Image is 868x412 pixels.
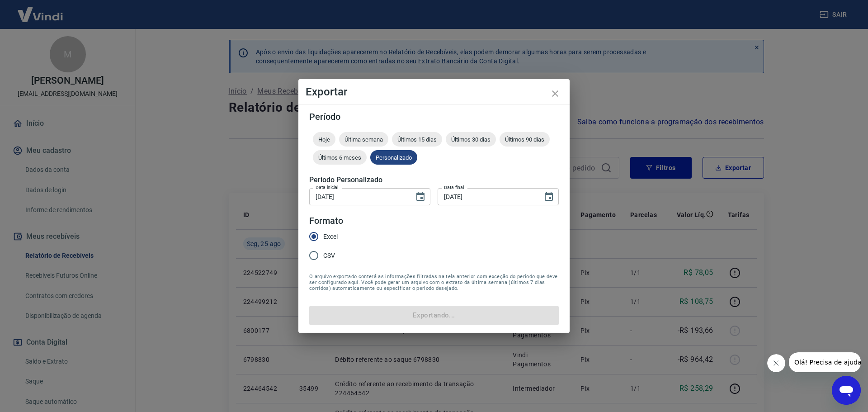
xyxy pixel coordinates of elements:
label: Data final [444,184,464,191]
iframe: Fechar mensagem [767,354,785,372]
div: Últimos 90 dias [500,132,550,147]
span: Excel [323,232,338,242]
span: Hoje [313,136,335,143]
div: Últimos 6 meses [313,150,367,165]
div: Hoje [313,132,335,147]
button: Choose date, selected date is 25 de ago de 2025 [411,188,429,206]
span: O arquivo exportado conterá as informações filtradas na tela anterior com exceção do período que ... [309,274,559,291]
span: CSV [323,251,335,260]
span: Última semana [339,136,388,143]
button: Choose date, selected date is 26 de ago de 2025 [540,188,558,206]
h4: Exportar [306,86,562,97]
h5: Período [309,112,559,121]
h5: Período Personalizado [309,175,559,185]
div: Últimos 15 dias [392,132,442,147]
input: DD/MM/YYYY [309,188,408,205]
span: Últimos 30 dias [446,136,496,143]
iframe: Botão para abrir a janela de mensagens [832,376,861,405]
span: Personalizado [370,154,417,161]
input: DD/MM/YYYY [438,188,536,205]
div: Última semana [339,132,388,147]
span: Últimos 90 dias [500,136,550,143]
div: Últimos 30 dias [446,132,496,147]
label: Data inicial [316,184,339,191]
button: close [544,83,566,104]
legend: Formato [309,214,343,227]
span: Últimos 6 meses [313,154,367,161]
div: Personalizado [370,150,417,165]
iframe: Mensagem da empresa [789,352,861,372]
span: Olá! Precisa de ajuda? [5,6,76,14]
span: Últimos 15 dias [392,136,442,143]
